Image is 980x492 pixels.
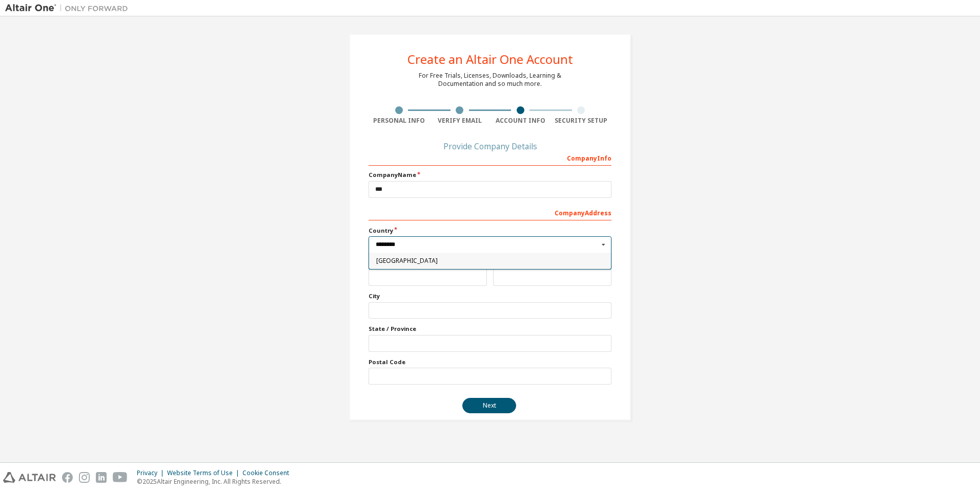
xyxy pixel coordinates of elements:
[369,143,611,149] div: Provide Company Details
[5,3,133,13] img: Altair One
[369,149,611,166] div: Company Info
[369,292,611,300] label: City
[62,472,73,483] img: facebook.svg
[137,477,295,486] p: © 2025 Altair Engineering, Inc. All Rights Reserved.
[376,258,604,264] span: [GEOGRAPHIC_DATA]
[113,472,128,483] img: youtube.svg
[369,358,611,366] label: Postal Code
[490,117,551,125] div: Account Info
[96,472,107,483] img: linkedin.svg
[407,53,573,65] div: Create an Altair One Account
[137,469,167,477] div: Privacy
[369,117,430,125] div: Personal Info
[369,171,611,179] label: Company Name
[369,204,611,220] div: Company Address
[369,227,611,235] label: Country
[242,469,295,477] div: Cookie Consent
[369,325,611,333] label: State / Province
[79,472,90,483] img: instagram.svg
[462,398,516,413] button: Next
[430,117,491,125] div: Verify Email
[419,72,561,88] div: For Free Trials, Licenses, Downloads, Learning & Documentation and so much more.
[167,469,242,477] div: Website Terms of Use
[3,472,56,483] img: altair_logo.svg
[551,117,612,125] div: Security Setup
